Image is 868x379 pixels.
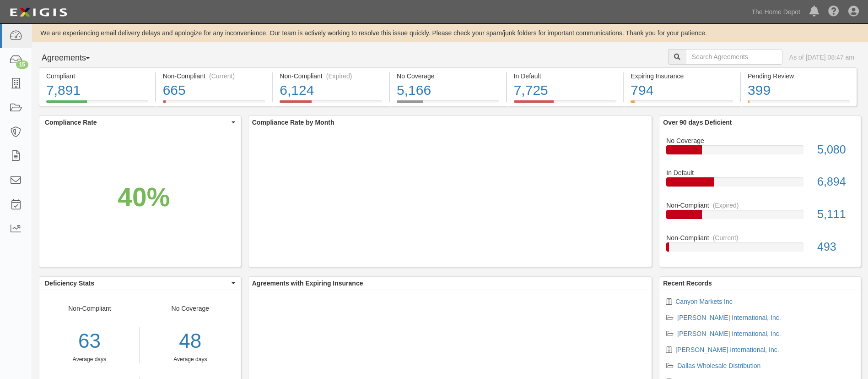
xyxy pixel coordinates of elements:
div: (Current) [713,233,739,242]
a: No Coverage5,166 [390,100,506,108]
button: Agreements [39,49,108,67]
b: Agreements with Expiring Insurance [252,280,363,287]
div: (Expired) [713,201,739,210]
span: Compliance Rate [45,118,229,127]
a: Pending Review399 [741,100,857,108]
span: Deficiency Stats [45,279,229,288]
div: 40% [118,179,170,216]
a: [PERSON_NAME] International, Inc. [677,330,781,337]
i: Help Center - Complianz [828,6,839,17]
div: Non-Compliant (Expired) [280,71,382,81]
b: Compliance Rate by Month [252,119,334,126]
div: We are experiencing email delivery delays and apologize for any inconvenience. Our team is active... [32,28,868,38]
div: 794 [631,81,733,100]
div: Average days [39,356,140,363]
input: Search Agreements [686,49,782,65]
div: (Current) [209,71,235,81]
div: Expiring Insurance [631,71,733,81]
div: 6,124 [280,81,382,100]
a: Non-Compliant(Expired)6,124 [273,100,389,108]
a: Non-Compliant(Current)665 [156,100,272,108]
div: 15 [16,60,28,69]
div: Compliant [46,71,148,81]
div: 5,080 [810,142,861,158]
div: In Default [659,168,861,177]
div: 48 [147,327,234,356]
div: In Default [514,71,616,81]
button: Compliance Rate [39,116,241,129]
div: 63 [39,327,140,356]
a: [PERSON_NAME] International, Inc. [675,346,779,353]
div: Average days [147,356,234,363]
div: Pending Review [748,71,850,81]
div: No Coverage [659,136,861,145]
a: Canyon Markets Inc [675,298,733,305]
a: The Home Depot [747,3,805,21]
a: Dallas Wholesale Distribution [677,362,760,369]
button: Deficiency Stats [39,277,241,290]
a: In Default7,725 [507,100,623,108]
div: 399 [748,81,850,100]
img: logo-5460c22ac91f19d4615b14bd174203de0afe785f0fc80cf4dbbc73dc1793850b.png [7,4,70,21]
div: 7,725 [514,81,616,100]
div: 6,894 [810,174,861,190]
a: Compliant7,891 [39,100,155,108]
div: No Coverage [397,71,499,81]
div: 493 [810,239,861,255]
a: Expiring Insurance794 [624,100,740,108]
div: 665 [163,81,265,100]
div: As of [DATE] 08:47 am [789,53,854,62]
a: [PERSON_NAME] International, Inc. [677,314,781,321]
a: No Coverage5,080 [666,136,854,169]
div: 5,166 [397,81,499,100]
a: In Default6,894 [666,168,854,201]
div: Non-Compliant [659,201,861,210]
div: 5,111 [810,206,861,223]
b: Over 90 days Deficient [663,119,732,126]
a: Non-Compliant(Current)493 [666,233,854,259]
div: (Expired) [326,71,352,81]
div: Non-Compliant [659,233,861,242]
b: Recent Records [663,280,712,287]
div: 7,891 [46,81,148,100]
a: Non-Compliant(Expired)5,111 [666,201,854,233]
div: Non-Compliant (Current) [163,71,265,81]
